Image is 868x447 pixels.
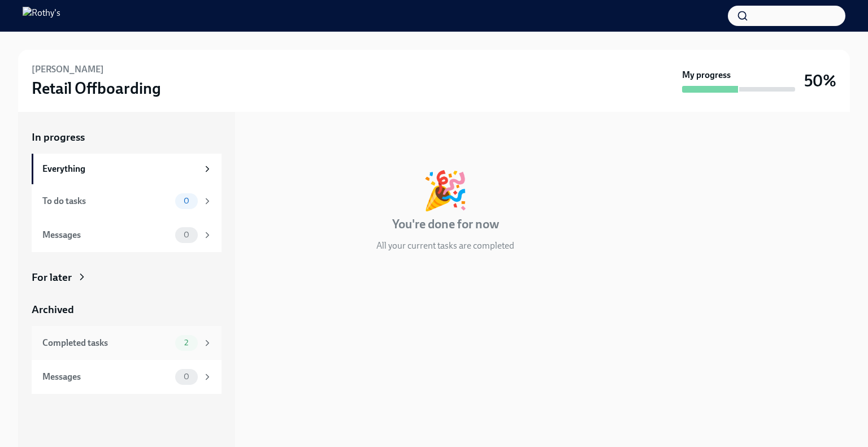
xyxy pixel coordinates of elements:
[32,360,222,394] a: Messages0
[32,218,222,252] a: Messages0
[392,216,499,233] h4: You're done for now
[422,172,468,209] div: 🎉
[42,337,171,349] div: Completed tasks
[42,195,171,207] div: To do tasks
[177,338,195,347] span: 2
[177,231,196,239] span: 0
[32,326,222,360] a: Completed tasks2
[32,130,222,145] a: In progress
[42,371,171,383] div: Messages
[32,270,222,285] a: For later
[42,163,198,175] div: Everything
[804,71,836,91] h3: 50%
[249,130,302,145] div: In progress
[682,69,731,81] strong: My progress
[177,197,196,205] span: 0
[23,7,60,25] img: Rothy's
[32,63,104,76] h6: [PERSON_NAME]
[32,302,222,317] a: Archived
[42,229,171,241] div: Messages
[32,154,222,184] a: Everything
[32,270,72,285] div: For later
[177,372,196,381] span: 0
[32,78,161,98] h3: Retail Offboarding
[376,240,514,252] p: All your current tasks are completed
[32,184,222,218] a: To do tasks0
